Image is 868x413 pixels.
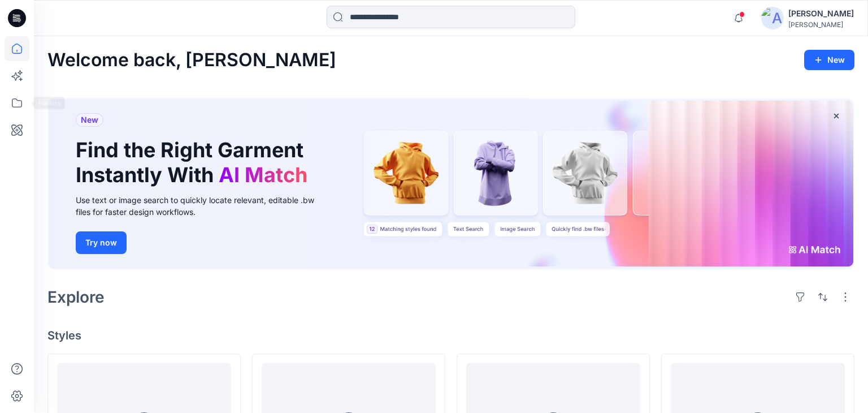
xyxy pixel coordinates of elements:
h4: Styles [47,329,854,342]
button: New [804,50,854,70]
h2: Explore [47,288,105,306]
img: avatar [761,7,784,29]
h1: Find the Right Garment Instantly With [76,138,313,187]
button: Try now [76,231,127,254]
span: New [81,113,98,127]
h2: Welcome back, [PERSON_NAME] [47,50,336,71]
div: Use text or image search to quickly locate relevant, editable .bw files for faster design workflows. [76,194,330,218]
span: AI Match [219,162,307,187]
div: [PERSON_NAME] [788,20,854,29]
div: [PERSON_NAME] [788,7,854,20]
